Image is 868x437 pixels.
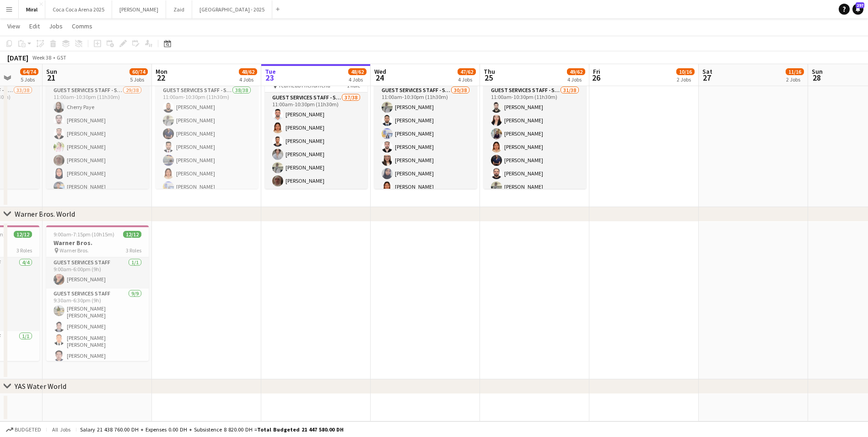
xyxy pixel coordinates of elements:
button: Budgeted [5,425,43,435]
span: Budgeted [15,426,41,433]
div: 5 Jobs [21,76,38,83]
span: Edit [29,22,40,30]
div: 4 Jobs [567,76,585,83]
app-job-card: 9:00am-7:15pm (10h15m)12/12Warner Bros. Warner Bros.3 RolesGuest Services Staff1/19:00am-6:00pm (... [46,225,149,361]
span: Week 38 [30,54,53,61]
span: 12/12 [14,231,32,238]
app-job-card: 11:00am-10:30pm (11h30m)31/38TeamLab Phenomena TeamLab Phenomena1 RoleGuest Services Staff - Seni... [484,53,586,189]
span: 297 [856,2,864,8]
span: Comms [72,22,92,30]
span: 3 Roles [16,247,32,254]
div: GST [57,54,66,61]
span: 11/16 [786,68,804,75]
span: Sun [812,67,823,76]
span: 28 [810,72,823,83]
span: Sat [702,67,712,76]
app-card-role: Guest Services Staff9/99:30am-6:30pm (9h)[PERSON_NAME] [PERSON_NAME][PERSON_NAME][PERSON_NAME] [P... [46,289,149,432]
span: 47/62 [458,68,476,75]
span: 48/62 [239,68,257,75]
span: 22 [154,72,167,83]
span: 12/12 [123,231,141,238]
button: Miral [19,0,45,18]
app-job-card: 11:00am-10:30pm (11h30m)29/38TeamLab Phenomena TeamLab Phenomena1 RoleGuest Services Staff - Seni... [46,53,149,189]
span: Wed [374,67,386,76]
span: Thu [484,67,495,76]
span: 48/62 [348,68,367,75]
div: 5 Jobs [130,76,147,83]
button: [PERSON_NAME] [112,0,166,18]
span: Jobs [49,22,63,30]
span: 23 [264,72,276,83]
button: [GEOGRAPHIC_DATA] - 2025 [192,0,272,18]
span: 25 [482,72,495,83]
span: Tue [265,67,276,76]
span: Warner Bros. [59,247,89,254]
span: Mon [156,67,167,76]
span: 9:00am-7:15pm (10h15m) [54,231,114,238]
div: YAS Water World [15,382,66,391]
div: 4 Jobs [349,76,366,83]
div: [DATE] [7,53,28,62]
span: 64/74 [20,68,38,75]
div: 2 Jobs [677,76,694,83]
span: 10/16 [676,68,695,75]
app-job-card: In progress11:00am-10:30pm (11h30m)37/38TeamLab Phenomena TeamLab Phenomena1 RoleGuest Services S... [265,53,367,189]
span: All jobs [50,426,72,433]
span: View [7,22,20,30]
button: Coca Coca Arena 2025 [45,0,112,18]
span: Sun [46,67,57,76]
span: 60/74 [129,68,148,75]
span: 21 [45,72,57,83]
span: Fri [593,67,600,76]
div: Warner Bros. World [15,209,75,218]
app-job-card: 11:00am-10:30pm (11h30m)38/38TeamLab Phenomena TeamLab Phenomena1 RoleGuest Services Staff - Seni... [156,53,258,189]
button: Zaid [166,0,192,18]
app-job-card: 11:00am-10:30pm (11h30m)30/38TeamLab Phenomena TeamLab Phenomena1 RoleGuest Services Staff - Seni... [374,53,477,189]
a: Jobs [45,20,66,32]
a: 297 [852,4,863,15]
div: Salary 21 438 760.00 DH + Expenses 0.00 DH + Subsistence 8 820.00 DH = [80,426,344,433]
div: 4 Jobs [239,76,257,83]
span: 26 [592,72,600,83]
span: 3 Roles [126,247,141,254]
span: 24 [373,72,386,83]
span: 27 [701,72,712,83]
a: Comms [68,20,96,32]
div: 2 Jobs [786,76,803,83]
a: View [4,20,24,32]
div: 4 Jobs [458,76,475,83]
span: Total Budgeted 21 447 580.00 DH [257,426,344,433]
h3: Warner Bros. [46,239,149,247]
span: 49/62 [567,68,585,75]
app-card-role: Guest Services Staff1/19:00am-6:00pm (9h)[PERSON_NAME] [46,257,149,289]
a: Edit [26,20,43,32]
